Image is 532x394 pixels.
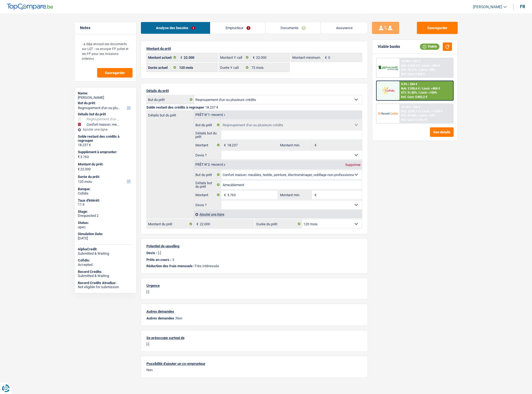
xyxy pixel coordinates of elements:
span: € [178,53,184,62]
img: TopCompare Logo [7,4,53,10]
button: Sauvegarder [417,22,458,34]
label: Montant [194,141,222,149]
div: Détails but du prêt [78,112,133,116]
div: 18.237 € [78,143,133,147]
span: [PERSON_NAME] [473,5,502,9]
div: open [78,225,133,229]
span: € [221,190,227,199]
label: Montant min. [279,141,312,149]
p: Non [146,368,362,372]
p: Non [146,316,362,320]
div: Banque: [78,187,133,191]
div: Not eligible for submission [78,285,133,289]
p: Détails du prêt [146,89,362,93]
span: € [78,167,80,171]
div: fr [520,4,525,9]
span: NAI: 2 318,5 € [401,64,420,67]
span: € [312,190,318,199]
div: Record Credits Atradius: [78,281,133,285]
a: [PERSON_NAME] [469,2,507,11]
span: € [250,53,256,62]
div: Prêt n°1 [194,113,227,117]
span: DTI: 29.66% [401,114,417,117]
div: Supprimer [344,163,362,167]
p: Devis : [146,251,157,255]
p: Se préoccupe surtout de [146,336,362,340]
a: Analyse des besoins [141,22,210,34]
div: Ajouter une ligne [194,210,362,218]
p: Urgence [146,284,362,288]
span: Limit: >800 € [422,87,440,90]
a: Documents [266,22,321,34]
label: Durée actuel [147,63,178,72]
span: Limit: >850 € [422,64,440,67]
label: Montant du prêt: [78,162,132,167]
button: See details [430,127,454,137]
span: / [418,114,419,117]
p: Autres demandes [146,309,362,313]
div: 10.99% | 297 € [401,60,420,63]
label: Montant min. [279,190,312,199]
div: [DATE] [78,236,133,241]
div: Simulation Date: [78,232,133,236]
div: Status: [78,221,133,225]
span: Limit: >1.033 € [422,110,442,113]
span: - Priorité 1 [210,113,225,116]
div: Submitted & Waiting [78,251,133,256]
label: Détails but du prêt [194,180,222,189]
span: € [322,53,328,62]
label: Devis ? [194,151,222,159]
div: Ref. Cost: 6 145,4 € [401,118,427,122]
div: Stage: [78,210,133,214]
span: Réduction des frais mensuels : [146,264,195,268]
span: NAI: 2 598,1 € [401,110,420,113]
span: / [420,110,422,113]
span: NAI: 2 330,6 € [401,87,420,90]
span: Limit: <100% [420,91,437,94]
button: Sauvegarder [97,68,133,78]
span: € [312,141,318,149]
span: / [418,68,419,72]
div: 11.9 [78,202,133,207]
label: But du prêt [194,170,222,179]
span: € [78,155,80,159]
div: Name: [78,91,133,96]
label: Montant du prêt [147,220,194,228]
label: Supplément à emprunter: [78,150,132,154]
div: Prêt n°2 [194,163,227,167]
p: [-] [146,342,362,346]
div: Ref. Cost: 6 485 € [401,72,425,76]
label: Durée du prêt: [255,220,302,228]
div: Viable banks [378,44,400,49]
p: 3 [172,258,174,262]
div: Cofidis: [78,258,133,263]
span: / [420,87,422,90]
h5: Notes [80,26,131,30]
div: Submitted & Waiting [78,274,133,278]
div: Accepted [78,263,133,267]
div: [PERSON_NAME] [78,96,133,100]
label: But du prêt [194,121,222,129]
div: Ref. Cost: 5 802,2 € [401,95,427,99]
label: Devis ? [194,201,222,209]
label: Montant actuel: [147,53,178,62]
span: Autres demandes : [146,316,176,320]
span: € [194,220,200,228]
p: [-] [146,290,362,294]
span: Solde restant des crédits à regrouper [146,105,204,109]
div: Viable [420,44,439,50]
span: Limit: <65% [420,114,435,117]
div: Taux d'intérêt: [78,198,133,203]
p: Très Intéressée [146,264,362,268]
div: Record Credits: [78,270,133,274]
span: DTI: 32.21% [401,68,417,72]
span: 18.237 € [205,105,218,109]
p: Potentiel de upselling [146,244,362,248]
span: / [420,64,422,67]
img: Record Credits [378,108,398,118]
p: Montant du prêt [146,47,362,51]
label: Durée Y call [219,63,250,72]
label: Détails but du prêt [147,111,194,117]
div: Cofidis [78,191,133,196]
span: Limit: <50% [420,68,435,72]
